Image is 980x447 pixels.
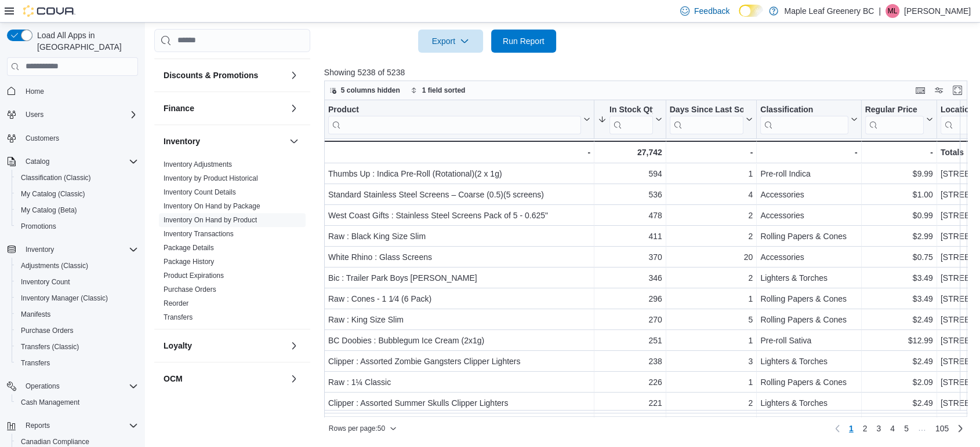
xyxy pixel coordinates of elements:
div: Classification [760,104,848,115]
button: Operations [2,378,143,394]
span: Transfers [16,356,138,370]
a: Product Expirations [164,272,224,280]
h3: Finance [164,102,194,114]
a: Inventory Adjustments [164,160,232,168]
a: Purchase Orders [164,285,216,294]
div: Inventory [154,157,310,329]
span: Transfers [164,313,193,322]
div: $2.49 [865,354,932,368]
ul: Pagination for preceding grid [844,419,953,438]
button: Users [21,108,48,122]
a: Package History [164,258,214,266]
a: Inventory Manager (Classic) [16,291,112,305]
button: Loyalty [164,340,285,351]
div: Regular Price [865,104,923,115]
span: Manifests [16,307,138,321]
div: 2 [669,229,753,243]
span: My Catalog (Classic) [21,189,85,199]
button: Finance [287,101,301,115]
div: West Coast Gifts : Stainless Steel Screens Pack of 5 - 0.625" [328,208,590,222]
div: $2.09 [865,375,932,389]
span: Cash Management [16,395,138,409]
div: - [865,145,932,159]
div: 27,742 [598,145,662,159]
div: 478 [598,208,662,222]
div: 536 [598,188,662,201]
a: Package Details [164,244,214,252]
div: Days Since Last Sold [669,104,743,115]
a: Purchase Orders [16,324,78,338]
div: 1 [669,334,753,347]
button: Adjustments (Classic) [12,258,143,274]
button: Classification (Classic) [12,170,143,186]
span: Inventory Count [16,275,138,289]
div: Clipper : Assorted Zombie Gangsters Clipper Lighters [328,354,590,368]
div: 2 [669,208,753,222]
div: 251 [598,334,662,347]
span: Purchase Orders [16,324,138,338]
span: Transfers (Classic) [16,340,138,354]
div: Rolling Papers & Cones [760,229,857,243]
a: Promotions [16,219,61,233]
span: Rows per page : 50 [329,424,385,433]
button: Run Report [491,30,556,53]
a: Inventory Transactions [164,230,234,238]
div: Product [328,104,581,134]
span: Customers [21,131,138,145]
span: Load All Apps in [GEOGRAPHIC_DATA] [32,30,138,53]
span: Inventory by Product Historical [164,174,258,183]
span: Manifests [21,310,50,319]
button: Enter fullscreen [950,83,964,97]
div: 270 [598,313,662,327]
button: Inventory [287,134,301,148]
div: In Stock Qty [609,104,653,115]
span: 2 [863,423,868,434]
span: 1 [849,423,854,434]
a: Manifests [16,307,55,321]
span: Reports [26,421,50,430]
span: Inventory Count [21,277,70,287]
a: Classification (Classic) [16,171,96,185]
span: 3 [876,423,881,434]
span: Inventory [26,245,54,254]
span: Purchase Orders [21,326,74,335]
span: Cash Management [21,398,79,407]
button: Export [418,30,483,53]
button: Transfers (Classic) [12,339,143,355]
div: 370 [598,250,662,264]
span: Users [21,108,138,122]
div: 3 [669,354,753,368]
span: My Catalog (Classic) [16,187,138,201]
button: My Catalog (Classic) [12,186,143,202]
span: Purchase Orders [164,285,216,294]
a: Page 2 of 105 [858,419,872,438]
button: Loyalty [287,339,301,353]
button: Inventory Count [12,274,143,290]
span: Adjustments (Classic) [21,261,88,270]
span: Package History [164,257,214,266]
span: 5 [904,423,909,434]
a: Inventory Count Details [164,188,236,196]
div: 296 [598,292,662,306]
span: Feedback [694,5,729,17]
span: Promotions [16,219,138,233]
span: Inventory [21,243,138,257]
button: Regular Price [865,104,932,134]
div: Pre-roll Indica [760,167,857,181]
div: 2 [669,271,753,285]
button: In Stock Qty [598,104,662,134]
button: Promotions [12,218,143,235]
button: Home [2,83,143,100]
button: Classification [760,104,857,134]
div: $0.99 [865,208,932,222]
div: 20 [669,250,753,264]
button: Rows per page:50 [324,422,401,435]
span: Product Expirations [164,271,224,280]
span: Inventory Transactions [164,229,234,239]
div: 2 [669,396,753,410]
div: Rolling Papers & Cones [760,313,857,327]
h3: Inventory [164,135,200,147]
button: Catalog [21,155,54,168]
a: Home [21,85,49,98]
div: Raw : Black King Size Slim [328,229,590,243]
